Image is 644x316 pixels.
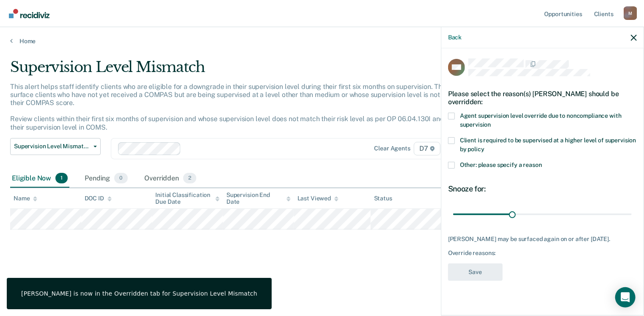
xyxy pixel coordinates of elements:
button: Profile dropdown button [624,6,637,20]
div: Supervision Level Mismatch [10,58,493,83]
div: Snooze for: [448,184,637,194]
div: Override reasons: [448,249,637,257]
span: 0 [114,173,127,184]
span: 2 [183,173,196,184]
div: Pending [83,169,129,188]
button: Save [448,263,503,281]
div: Initial Classification Due Date [155,191,220,206]
span: D7 [414,142,440,155]
span: Client is required to be supervised at a higher level of supervision by policy [460,137,636,152]
img: Recidiviz [9,9,50,18]
div: Overridden [143,169,198,188]
div: DOC ID [85,195,112,202]
button: Back [448,34,462,41]
div: Please select the reason(s) [PERSON_NAME] should be overridden: [448,83,637,113]
div: Eligible Now [10,169,69,188]
div: Last Viewed [297,195,339,202]
div: Supervision End Date [226,191,291,206]
div: [PERSON_NAME] may be surfaced again on or after [DATE]. [448,236,637,243]
div: Name [14,195,37,202]
div: Open Intercom Messenger [615,287,636,308]
span: Supervision Level Mismatch [14,143,90,150]
span: Other: please specify a reason [460,161,542,168]
span: Agent supervision level override due to noncompliance with supervision [460,112,622,128]
div: Status [374,195,392,202]
div: M [624,6,637,20]
a: Home [10,37,634,45]
div: Clear agents [374,145,410,152]
p: This alert helps staff identify clients who are eligible for a downgrade in their supervision lev... [10,83,481,131]
div: [PERSON_NAME] is now in the Overridden tab for Supervision Level Mismatch [21,290,257,297]
span: 1 [55,173,68,184]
